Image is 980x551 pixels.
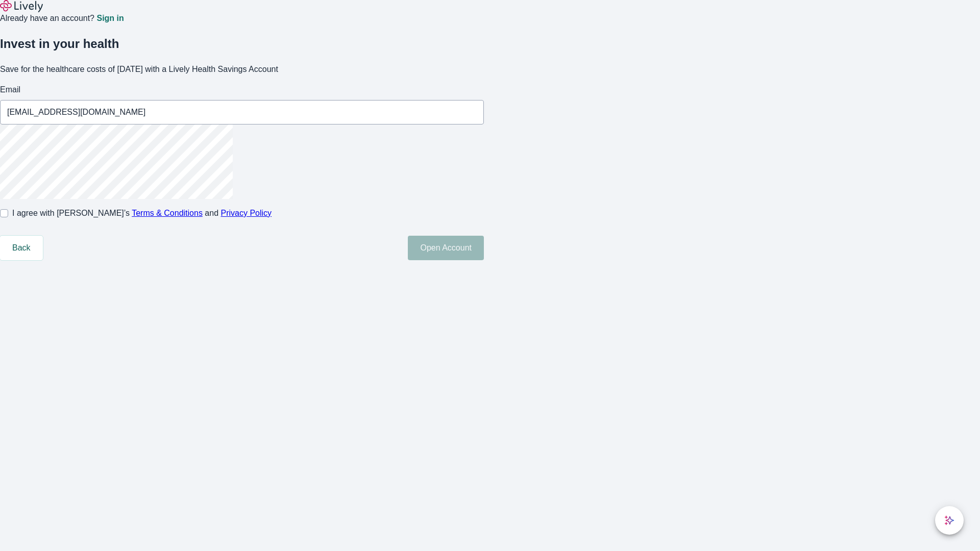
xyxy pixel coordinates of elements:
[935,506,964,535] button: chat
[12,207,272,219] span: I agree with [PERSON_NAME]’s and
[221,209,272,217] a: Privacy Policy
[132,209,203,217] a: Terms & Conditions
[96,14,124,22] a: Sign in
[944,515,954,525] svg: Lively AI Assistant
